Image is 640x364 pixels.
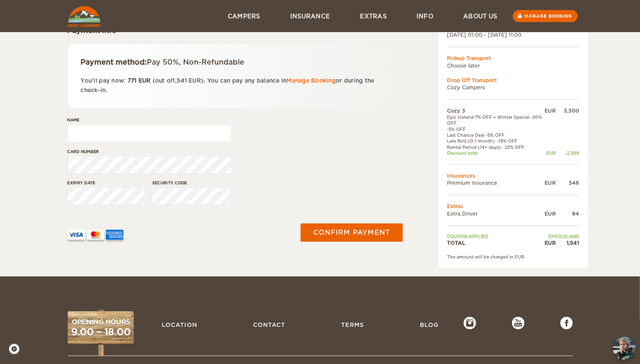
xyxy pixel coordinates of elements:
td: Discount total [447,150,545,156]
a: Location [158,317,201,333]
img: mastercard [87,230,104,240]
td: TOTAL [447,239,545,246]
td: Cozy Campers [447,84,580,91]
div: [DATE] 01:00 - [DATE] 11:00 [447,31,580,38]
div: 1,541 [556,239,580,246]
span: 1,541 [173,78,187,84]
td: Last Chance Deal -5% OFF [447,132,545,138]
div: EUR [545,150,556,156]
img: Freyja at Cozy Campers [613,337,636,360]
img: VISA [68,230,85,240]
div: 3,300 [556,107,580,114]
td: Late Bird (0-1 month): -15% OFF [447,138,545,144]
a: Manage Booking [287,78,336,84]
td: Premium Insurance [447,179,545,186]
div: EUR [545,107,556,114]
img: Cozy Campers [68,6,100,27]
td: Extra Driver [447,210,545,217]
span: 771 [128,78,137,84]
a: Terms [337,317,368,333]
div: 546 [556,179,580,186]
p: You'll pay now: (out of ). You can pay any balance in or during the check-in. [81,76,390,95]
td: Cozy 3 [447,107,545,114]
div: Payment method: [81,57,390,67]
a: Blog [416,317,443,333]
span: Pay 50%, Non-Refundable [147,58,245,66]
td: Choose later [447,62,580,69]
a: Cookie settings [8,343,25,355]
td: Epic Iceland 7% OFF + Winter Special -20% OFF [447,114,545,126]
span: EUR [188,78,201,84]
button: Confirm payment [301,223,403,242]
img: AMEX [106,230,123,240]
td: EPICICELAND [545,233,580,239]
div: 84 [556,210,580,217]
td: -5% OFF [447,126,545,132]
div: EUR [545,210,556,217]
td: Coupon applied [447,233,545,239]
div: Pickup Transport: [447,55,580,62]
label: Name [68,117,231,123]
label: Security code [152,180,230,186]
div: Drop Off Transport: [447,77,580,84]
div: The amount will be charged in EUR [447,254,580,260]
div: EUR [545,179,556,186]
a: Manage booking [513,10,578,22]
label: Expiry date [68,180,145,186]
button: chat-button [613,337,636,360]
span: EUR [138,78,151,84]
a: Contact [249,317,289,333]
td: Extras [447,203,580,210]
td: Rental Period (14+ days): -22% OFF [447,144,545,150]
div: -2,389 [556,150,580,156]
div: EUR [545,239,556,246]
td: Insurances [447,172,580,179]
label: Card number [68,148,231,155]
